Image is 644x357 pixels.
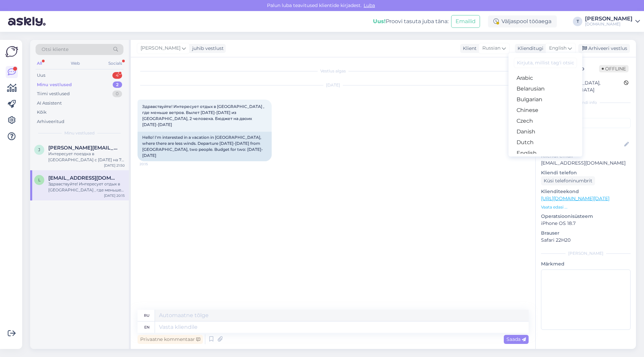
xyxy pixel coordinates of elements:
[541,141,623,148] input: Lisa nimi
[585,16,633,21] div: [PERSON_NAME]
[138,82,529,88] div: [DATE]
[508,137,582,148] a: Dutch
[541,204,631,210] p: Vaata edasi ...
[36,59,43,68] div: All
[64,130,95,136] span: Minu vestlused
[138,335,203,344] div: Privaatne kommentaar
[541,230,631,237] p: Brauser
[48,181,125,193] div: Здравствуйте! Интересует отдых в [GEOGRAPHIC_DATA] , где меньше ветров. Вылет [DATE]-[DATE] из [G...
[69,59,81,68] div: Web
[541,237,631,244] p: Safari 22H20
[38,177,41,182] span: L
[585,16,640,27] a: [PERSON_NAME][DOMAIN_NAME]
[104,163,125,168] div: [DATE] 21:50
[541,213,631,220] p: Operatsioonisüsteem
[508,148,582,159] a: English
[508,116,582,126] a: Czech
[113,81,122,88] div: 2
[578,44,630,53] div: Arhiveeri vestlus
[140,162,165,167] span: 20:15
[508,83,582,94] a: Belarusian
[48,175,118,181] span: Lehaknopka@gmail.com
[541,188,631,195] p: Klienditeekond
[541,260,631,267] p: Märkmed
[506,336,526,342] span: Saada
[541,160,631,167] p: [EMAIL_ADDRESS][DOMAIN_NAME]
[142,104,265,127] span: Здравствуйте! Интересует отдых в [GEOGRAPHIC_DATA] , где меньше ветров. Вылет [DATE]-[DATE] из [G...
[112,72,122,79] div: 4
[38,147,40,152] span: j
[37,72,45,79] div: Uus
[541,195,609,201] a: [URL][DOMAIN_NAME][DATE]
[508,126,582,137] a: Danish
[543,79,624,94] div: [GEOGRAPHIC_DATA], [GEOGRAPHIC_DATA]
[5,45,18,58] img: Askly Logo
[508,73,582,83] a: Arabic
[48,145,118,151] span: jelena.uzina@gmail.com
[37,118,64,125] div: Arhiveeritud
[373,18,386,24] b: Uus!
[599,65,629,72] span: Offline
[37,91,70,97] div: Tiimi vestlused
[37,81,72,88] div: Minu vestlused
[508,94,582,105] a: Bulgarian
[488,15,557,27] div: Väljaspool tööaega
[42,46,68,53] span: Otsi kliente
[515,45,543,52] div: Klienditugi
[37,109,47,116] div: Kõik
[104,193,125,198] div: [DATE] 20:15
[144,321,150,333] div: en
[541,100,631,106] div: Kliendi info
[138,132,272,161] div: Hello! I'm interested in a vacation in [GEOGRAPHIC_DATA], where there are less winds. Departure [...
[138,68,529,74] div: Vestlus algas
[514,58,577,68] input: Kirjuta, millist tag'i otsid
[37,100,62,107] div: AI Assistent
[508,105,582,116] a: Chinese
[541,118,631,128] input: Lisa tag
[585,21,633,27] div: [DOMAIN_NAME]
[482,45,500,52] span: Russian
[541,169,631,176] p: Kliendi telefon
[373,17,448,25] div: Proovi tasuta juba täna:
[541,131,631,138] p: Kliendi nimi
[541,176,595,185] div: Küsi telefoninumbrit
[541,110,631,117] p: Kliendi tag'id
[48,151,125,163] div: Интересует поездка в [GEOGRAPHIC_DATA] с [DATE] на 7 ночей. Все включено,первая [PERSON_NAME], се...
[141,45,180,52] span: [PERSON_NAME]
[190,45,224,52] div: juhib vestlust
[541,220,631,227] p: iPhone OS 18.7
[144,310,150,321] div: ru
[573,17,582,26] div: T
[549,45,567,52] span: English
[541,153,631,160] p: Kliendi email
[451,15,480,28] button: Emailid
[541,250,631,256] div: [PERSON_NAME]
[362,2,377,8] span: Luba
[460,45,477,52] div: Klient
[112,91,122,97] div: 0
[107,59,123,68] div: Socials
